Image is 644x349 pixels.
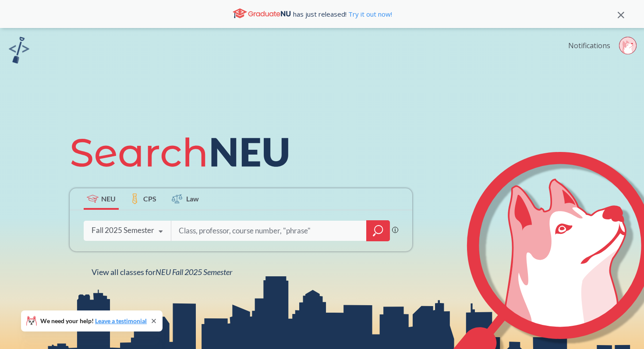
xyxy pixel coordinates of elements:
[186,194,199,204] span: Law
[293,9,392,19] span: has just released!
[101,194,116,204] span: NEU
[9,37,29,66] a: sandbox logo
[40,318,147,324] span: We need your help!
[156,267,232,277] span: NEU Fall 2025 Semester
[95,317,147,324] a: Leave a testimonial
[92,226,154,235] div: Fall 2025 Semester
[373,225,383,237] svg: magnifying glass
[9,37,29,63] img: sandbox logo
[92,267,232,277] span: View all classes for
[366,220,390,241] div: magnifying glass
[178,222,360,240] input: Class, professor, course number, "phrase"
[568,41,610,50] a: Notifications
[143,194,156,204] span: CPS
[347,10,392,18] a: Try it out now!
